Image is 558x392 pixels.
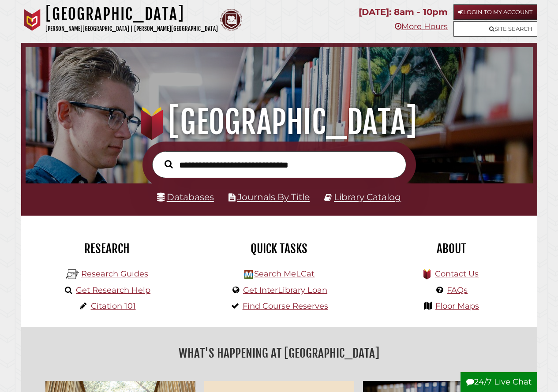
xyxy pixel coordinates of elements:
[157,191,214,202] a: Databases
[447,285,468,295] a: FAQs
[21,9,43,31] img: Calvin University
[66,268,79,281] img: Hekman Library Logo
[76,285,150,295] a: Get Research Help
[34,103,524,142] h1: [GEOGRAPHIC_DATA]
[244,270,253,279] img: Hekman Library Logo
[45,24,218,34] p: [PERSON_NAME][GEOGRAPHIC_DATA] | [PERSON_NAME][GEOGRAPHIC_DATA]
[435,301,479,311] a: Floor Maps
[243,301,328,311] a: Find Course Reserves
[200,241,359,256] h2: Quick Tasks
[435,269,479,279] a: Contact Us
[28,241,187,256] h2: Research
[45,4,218,24] h1: [GEOGRAPHIC_DATA]
[28,343,531,363] h2: What's Happening at [GEOGRAPHIC_DATA]
[372,241,531,256] h2: About
[81,269,148,279] a: Research Guides
[254,269,315,279] a: Search MeLCat
[243,285,327,295] a: Get InterLibrary Loan
[395,22,448,31] a: More Hours
[453,21,537,37] a: Site Search
[453,4,537,20] a: Login to My Account
[165,160,173,168] i: Search
[237,191,310,202] a: Journals By Title
[220,9,242,31] img: Calvin Theological Seminary
[334,191,401,202] a: Library Catalog
[160,158,177,171] button: Search
[91,301,136,311] a: Citation 101
[359,4,448,20] p: [DATE]: 8am - 10pm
